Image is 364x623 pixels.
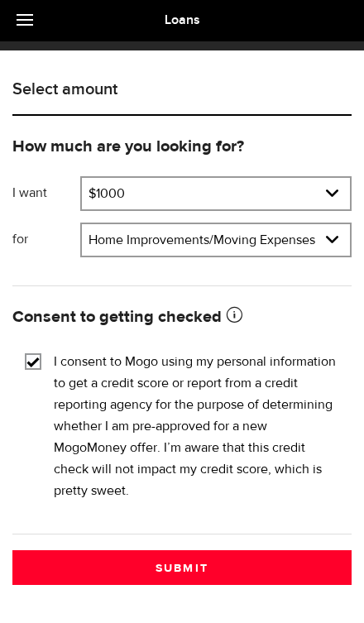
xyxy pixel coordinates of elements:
strong: Consent to getting checked [12,309,242,325]
span: Loans [165,12,200,28]
label: for [12,231,80,249]
label: I consent to Mogo using my personal information to get a credit score or report from a credit rep... [54,352,339,502]
input: I consent to Mogo using my personal information to get a credit score or report from a credit rep... [25,352,41,368]
strong: How much are you looking for? [12,138,244,155]
h1: Select amount [12,81,352,98]
button: Submit [12,550,352,585]
label: I want [12,185,80,203]
button: Open LiveChat chat widget [13,7,63,56]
